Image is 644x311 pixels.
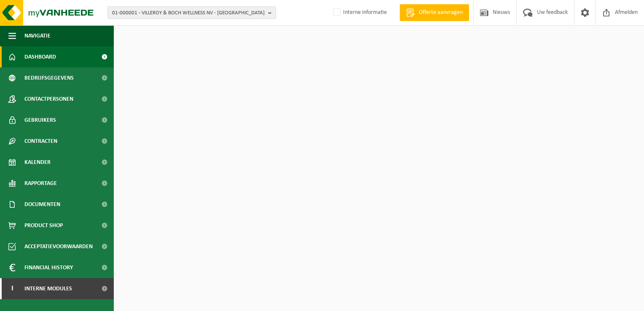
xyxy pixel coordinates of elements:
[24,236,93,257] span: Acceptatievoorwaarden
[331,6,387,19] label: Interne informatie
[24,131,57,152] span: Contracten
[24,46,56,67] span: Dashboard
[400,4,469,21] a: Offerte aanvragen
[24,194,60,215] span: Documenten
[24,67,74,88] span: Bedrijfsgegevens
[8,278,16,299] span: I
[112,7,265,19] span: 01-000001 - VILLEROY & BOCH WELLNESS NV - [GEOGRAPHIC_DATA]
[417,8,465,17] span: Offerte aanvragen
[24,215,63,236] span: Product Shop
[24,278,72,299] span: Interne modules
[24,110,56,131] span: Gebruikers
[24,173,57,194] span: Rapportage
[24,88,73,110] span: Contactpersonen
[24,257,73,278] span: Financial History
[24,25,51,46] span: Navigatie
[24,152,51,173] span: Kalender
[107,6,276,19] button: 01-000001 - VILLEROY & BOCH WELLNESS NV - [GEOGRAPHIC_DATA]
